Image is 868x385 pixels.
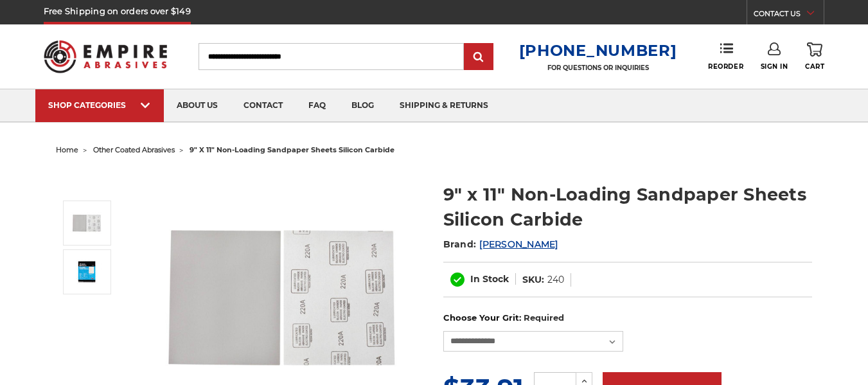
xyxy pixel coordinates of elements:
[48,100,151,110] div: SHOP CATEGORIES
[805,42,824,71] a: Cart
[754,6,824,24] a: CONTACT US
[44,32,167,80] img: Empire Abrasives
[805,62,824,71] span: Cart
[547,273,564,287] dd: 240
[164,89,231,122] a: about us
[519,64,677,72] p: FOR QUESTIONS OR INQUIRIES
[190,145,394,154] span: 9" x 11" non-loading sandpaper sheets silicon carbide
[522,273,544,287] dt: SKU:
[231,89,296,122] a: contact
[93,145,175,154] a: other coated abrasives
[71,207,103,239] img: 9 inch x 11 inch Silicon Carbide Sandpaper Sheet
[708,42,743,70] a: Reorder
[443,312,812,325] label: Choose Your Grit:
[387,89,501,122] a: shipping & returns
[443,182,812,232] h1: 9" x 11" Non-Loading Sandpaper Sheets Silicon Carbide
[470,273,509,285] span: In Stock
[56,145,78,154] a: home
[466,44,492,70] input: Submit
[71,260,103,284] img: silicon carbide non loading sandpaper pack
[296,89,339,122] a: faq
[524,312,564,323] small: Required
[479,238,558,250] a: [PERSON_NAME]
[519,41,677,60] a: [PHONE_NUMBER]
[708,62,743,71] span: Reorder
[443,238,477,250] span: Brand:
[761,62,788,71] span: Sign In
[339,89,387,122] a: blog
